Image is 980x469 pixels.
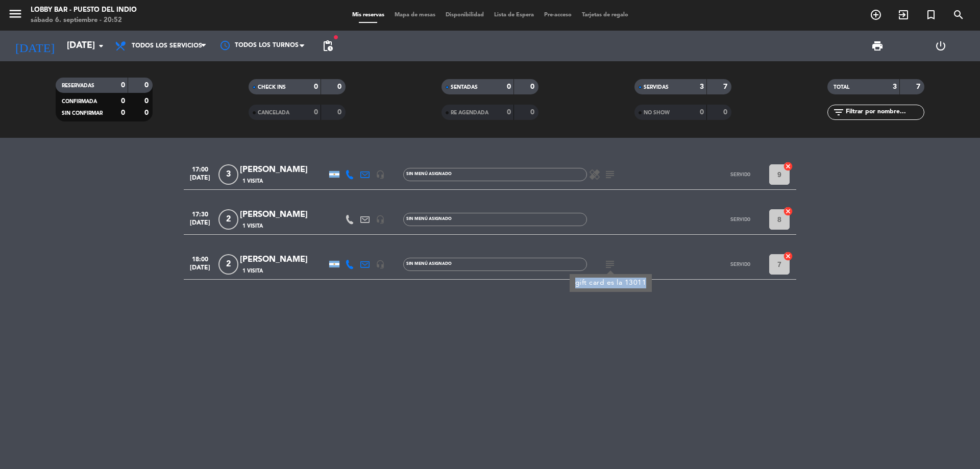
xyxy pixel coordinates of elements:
[314,109,318,116] strong: 0
[871,40,884,52] span: print
[897,9,910,21] i: exit_to_app
[730,216,750,222] span: SERVIDO
[530,83,536,90] strong: 0
[187,264,213,276] span: [DATE]
[187,175,213,186] span: [DATE]
[31,15,137,26] div: sábado 6. septiembre - 20:52
[333,34,339,40] span: fiber_manual_record
[258,110,289,115] span: CANCELADA
[242,267,263,275] span: 1 Visita
[925,9,937,21] i: turned_in_not
[376,170,385,179] i: headset_mic
[337,109,344,116] strong: 0
[644,110,670,115] span: NO SHOW
[376,260,385,269] i: headset_mic
[242,177,263,185] span: 1 Visita
[644,85,669,90] span: SERVIDAS
[406,217,452,221] span: Sin menú asignado
[121,97,125,105] strong: 0
[730,261,750,267] span: SERVIDO
[121,109,125,116] strong: 0
[723,109,729,116] strong: 0
[730,171,750,177] span: SERVIDO
[589,168,601,181] i: healing
[218,209,238,230] span: 2
[909,31,972,61] div: LOG OUT
[700,109,704,116] strong: 0
[322,40,334,52] span: pending_actions
[604,258,616,270] i: subject
[258,85,286,90] span: CHECK INS
[489,12,539,18] span: Lista de Espera
[314,83,318,90] strong: 0
[62,83,94,88] span: RESERVADAS
[62,111,103,116] span: SIN CONFIRMAR
[187,219,213,231] span: [DATE]
[715,209,766,230] button: SERVIDO
[242,222,263,230] span: 1 Visita
[121,82,125,89] strong: 0
[347,12,389,18] span: Mis reservas
[507,109,511,116] strong: 0
[715,164,766,185] button: SERVIDO
[240,208,327,221] div: [PERSON_NAME]
[952,9,965,21] i: search
[451,110,488,115] span: RE AGENDADA
[144,82,151,89] strong: 0
[935,40,947,52] i: power_settings_new
[406,172,452,176] span: Sin menú asignado
[507,83,511,90] strong: 0
[530,109,536,116] strong: 0
[715,254,766,275] button: SERVIDO
[783,161,793,171] i: cancel
[218,254,238,275] span: 2
[376,215,385,224] i: headset_mic
[577,12,633,18] span: Tarjetas de regalo
[845,107,924,118] input: Filtrar por nombre...
[783,251,793,261] i: cancel
[31,5,137,15] div: Lobby Bar - Puesto del Indio
[604,168,616,181] i: subject
[62,99,97,104] span: CONFIRMADA
[575,278,647,288] div: gift card es la 13011
[539,12,577,18] span: Pre-acceso
[187,253,213,264] span: 18:00
[337,83,344,90] strong: 0
[406,262,452,266] span: Sin menú asignado
[144,97,151,105] strong: 0
[187,208,213,219] span: 17:30
[144,109,151,116] strong: 0
[723,83,729,90] strong: 7
[8,6,23,21] i: menu
[700,83,704,90] strong: 3
[95,40,107,52] i: arrow_drop_down
[870,9,882,21] i: add_circle_outline
[832,106,845,118] i: filter_list
[8,35,62,57] i: [DATE]
[451,85,478,90] span: SENTADAS
[218,164,238,185] span: 3
[8,6,23,25] button: menu
[440,12,489,18] span: Disponibilidad
[240,163,327,177] div: [PERSON_NAME]
[834,85,849,90] span: TOTAL
[389,12,440,18] span: Mapa de mesas
[916,83,922,90] strong: 7
[783,206,793,216] i: cancel
[893,83,897,90] strong: 3
[132,42,202,50] span: Todos los servicios
[240,253,327,266] div: [PERSON_NAME]
[187,163,213,175] span: 17:00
